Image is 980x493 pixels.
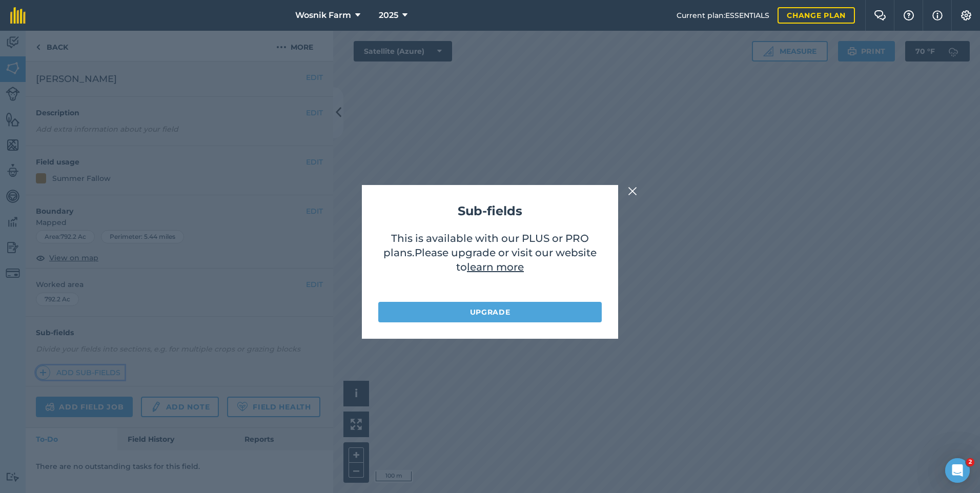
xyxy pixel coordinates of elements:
[415,246,597,273] span: Please upgrade or visit our website to
[467,261,524,273] a: learn more
[379,9,398,22] span: 2025
[628,185,637,197] img: svg+xml;base64,PHN2ZyB4bWxucz0iaHR0cDovL3d3dy53My5vcmcvMjAwMC9zdmciIHdpZHRoPSIyMiIgaGVpZ2h0PSIzMC...
[378,201,602,221] h2: Sub-fields
[945,458,970,483] iframe: Intercom live chat
[966,458,974,466] span: 2
[10,7,26,24] img: fieldmargin Logo
[295,9,351,22] span: Wosnik Farm
[874,10,886,20] img: Two speech bubbles overlapping with the left bubble in the forefront
[677,10,769,21] span: Current plan : ESSENTIALS
[378,302,602,322] a: Upgrade
[778,7,855,24] a: Change plan
[960,10,972,20] img: A cog icon
[378,231,602,292] p: This is available with our PLUS or PRO plans .
[932,9,943,22] img: svg+xml;base64,PHN2ZyB4bWxucz0iaHR0cDovL3d3dy53My5vcmcvMjAwMC9zdmciIHdpZHRoPSIxNyIgaGVpZ2h0PSIxNy...
[903,10,915,20] img: A question mark icon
